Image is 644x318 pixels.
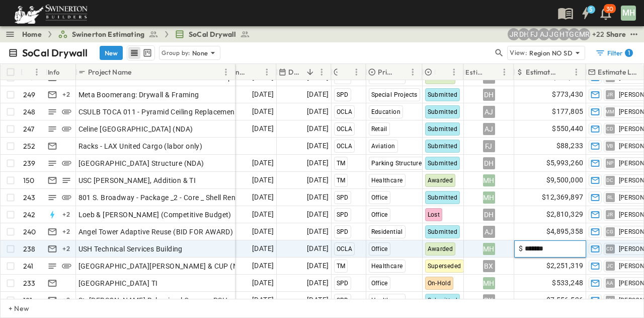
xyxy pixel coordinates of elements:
div: DH [483,157,495,169]
p: Estimate Amount [526,67,557,77]
p: Project Name [88,67,131,77]
span: [DATE] [252,89,274,100]
p: Invite Date [233,67,248,77]
p: 248 [23,107,36,117]
span: $533,248 [552,277,583,289]
span: SPD [337,297,349,304]
span: On-Hold [428,280,451,287]
span: USC [PERSON_NAME], Addition & TI [78,175,196,185]
button: kanban view [141,47,153,59]
p: 252 [23,141,36,151]
span: [DATE] [252,157,274,169]
button: 5 [576,4,596,22]
p: 150 [23,175,35,185]
span: [DATE] [307,243,329,255]
span: Racks - LAX United Cargo (labor only) [78,141,203,151]
h6: 1 [628,49,630,57]
p: Estimate Lead [598,67,638,77]
p: SoCal Drywall [22,46,88,60]
button: Menu [448,66,460,78]
span: Office [371,245,388,252]
span: [DATE] [252,294,274,306]
span: CD [606,248,614,249]
button: Menu [31,66,43,78]
div: Francisco J. Sanchez (frsanchez@swinerton.com) [528,28,540,40]
span: Awarded [428,245,453,252]
p: 249 [23,90,36,100]
div: Gerrad Gerber (gerrad.gerber@swinerton.com) [568,28,580,40]
button: Sort [25,67,36,78]
span: Celine [GEOGRAPHIC_DATA] (NDA) [78,124,193,134]
span: $177,805 [552,106,583,117]
a: Home [22,29,42,39]
span: Submitted [428,194,458,201]
span: CSULB TOCA 011 - Pyramid Ceiling Replacement [78,107,238,117]
p: 238 [23,244,36,254]
span: [DATE] [252,277,274,289]
span: [DATE] [252,209,274,220]
div: Share [606,29,626,39]
span: SPD [337,280,349,287]
button: Sort [487,67,498,78]
span: SPD [337,228,349,235]
p: 242 [23,210,36,220]
span: VB [607,146,613,146]
span: [DATE] [307,106,329,117]
button: row view [128,47,140,59]
span: Special Projects [371,91,418,98]
p: 30 [606,5,613,13]
span: TM [337,177,346,184]
span: TM [337,263,346,270]
span: [DATE] [307,294,329,306]
span: $773,430 [552,89,583,100]
span: Submitted [428,91,458,98]
span: OCLA [337,143,353,150]
span: $4,895,358 [546,226,584,237]
div: MH [483,192,495,204]
span: [DATE] [307,157,329,169]
button: MH [620,5,637,22]
button: Sort [395,67,407,78]
span: JC [607,266,614,266]
span: Submitted [428,160,458,167]
span: Superseded [428,263,461,270]
div: Estimator [463,64,514,80]
span: [DATE] [252,243,274,255]
span: AA [606,283,614,283]
span: $2,251,319 [546,260,584,272]
span: Swinerton Estimating [72,29,144,39]
span: [DATE] [307,123,329,135]
span: [DATE] [252,260,274,272]
div: AJ [483,123,495,135]
span: [GEOGRAPHIC_DATA] TI [78,278,158,288]
span: Loeb & [PERSON_NAME] (Competitive Budget) [78,210,231,220]
div: + 2 [60,226,72,238]
p: 181 [23,295,33,305]
span: 801 S. Broadway - Package _2 - Core _ Shell Renovation [78,193,261,203]
span: SPD [337,91,349,98]
nav: breadcrumbs [22,29,256,39]
span: $ [519,243,523,253]
div: DH [483,89,495,101]
span: Submitted [428,143,458,150]
button: New [100,46,123,60]
div: MH [483,277,495,289]
div: table view [127,45,155,60]
div: Info [46,64,76,80]
p: Region NO SD [529,48,573,58]
span: $12,369,897 [542,192,583,203]
span: [DATE] [307,260,329,272]
button: Sort [559,67,570,78]
div: Anthony Jimenez (anthony.jimenez@swinerton.com) [538,28,550,40]
p: 239 [23,158,36,168]
button: Menu [220,66,232,78]
div: MH [621,6,636,21]
button: Sort [437,67,448,78]
span: [DATE] [307,277,329,289]
p: 241 [23,261,34,271]
span: $550,440 [552,123,583,135]
p: None [192,48,208,58]
span: MM [605,111,615,112]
